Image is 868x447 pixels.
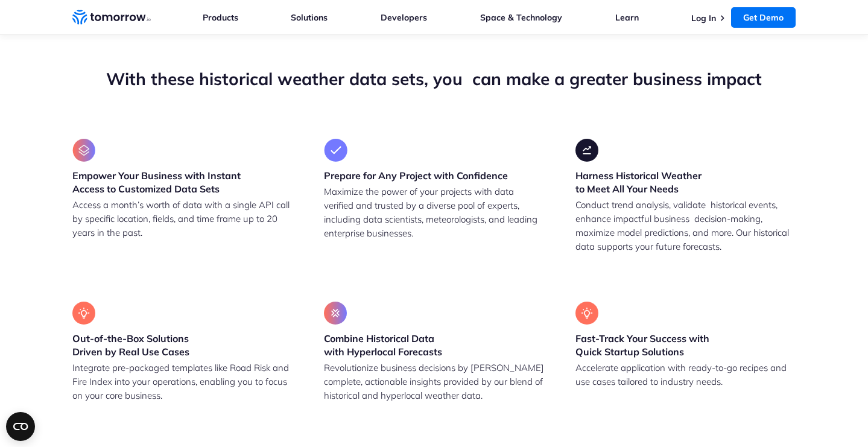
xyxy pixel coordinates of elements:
[324,361,544,402] p: Revolutionize business decisions by [PERSON_NAME] complete, actionable insights provided by our b...
[731,7,796,28] a: Get Demo
[324,332,544,358] h3: Combine Historical Data with Hyperlocal Forecasts
[575,361,796,388] p: Accelerate application with ready-to-go recipes and use cases tailored to industry needs.
[575,169,796,195] h3: Harness Historical Weather to Meet All Your Needs
[6,412,35,441] button: Open CMP widget
[691,13,716,24] a: Log In
[381,12,427,23] a: Developers
[291,12,328,23] a: Solutions
[324,169,508,182] h3: Prepare for Any Project with Confidence
[575,332,796,358] h3: Fast-Track Your Success with Quick Startup Solutions
[324,185,544,240] p: Maximize the power of your projects with data verified and trusted by a diverse pool of experts, ...
[72,8,151,27] a: Home link
[72,68,796,90] h2: With these historical weather data sets, you can make a greater business impact
[72,361,293,402] p: Integrate pre-packaged templates like Road Risk and Fire Index into your operations, enabling you...
[203,12,238,23] a: Products
[615,12,639,23] a: Learn
[72,332,293,358] h3: Out-of-the-Box Solutions Driven by Real Use Cases
[480,12,562,23] a: Space & Technology
[72,198,293,239] p: Access a month’s worth of data with a single API call by specific location, fields, and time fram...
[72,169,293,195] h3: Empower Your Business with Instant Access to Customized Data Sets
[575,198,796,253] p: Conduct trend analysis, validate historical events, enhance impactful business decision-making, m...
